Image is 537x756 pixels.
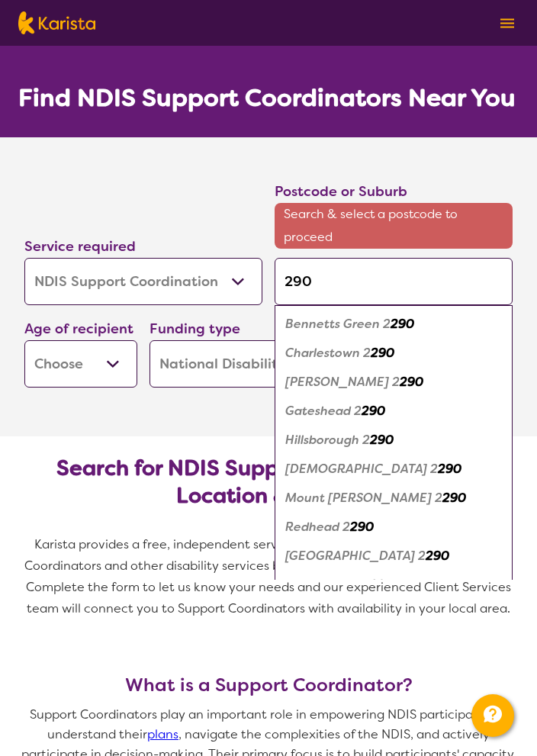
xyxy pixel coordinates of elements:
div: Bennetts Green 2290 [282,310,505,339]
em: Bennetts Green 2 [285,316,391,332]
em: Gateshead 2 [285,403,362,419]
em: [GEOGRAPHIC_DATA] 2 [285,548,426,564]
div: Whitebridge 2290 [282,571,505,600]
div: Mount Hutton 2290 [282,484,505,513]
em: Whitebridge 2 [285,577,370,593]
div: Hillsborough 2290 [282,426,505,455]
em: 290 [438,461,461,477]
em: 290 [362,403,385,419]
em: 290 [400,374,423,390]
em: Charlestown 2 [285,345,371,361]
span: Karista provides a free, independent service connecting you with NDIS Support Coordinators and ot... [24,536,516,616]
em: 290 [370,432,394,448]
em: 290 [391,316,414,332]
img: Karista logo [18,11,95,34]
em: [PERSON_NAME] 2 [285,374,400,390]
input: Type [275,258,513,305]
em: [DEMOGRAPHIC_DATA] 2 [285,461,438,477]
em: 290 [442,490,466,506]
div: Gateshead 2290 [282,397,505,426]
div: Tingira Heights 2290 [282,542,505,571]
label: Service required [24,237,136,256]
div: Redhead 2290 [282,513,505,542]
label: Funding type [150,320,240,338]
em: 290 [426,548,449,564]
a: plans [147,726,178,742]
div: Kahibah 2290 [282,455,505,484]
em: Hillsborough 2 [285,432,370,448]
h3: What is a Support Coordinator? [18,674,519,696]
div: Dudley 2290 [282,368,505,397]
div: Charlestown 2290 [282,339,505,368]
label: Age of recipient [24,320,133,338]
h1: Find NDIS Support Coordinators Near You [18,82,516,113]
em: 290 [371,345,394,361]
button: Channel Menu [471,694,514,737]
em: Redhead 2 [285,519,350,535]
h2: Search for NDIS Support Coordinators by Location & Needs [18,455,519,510]
label: Postcode or Suburb [275,182,407,201]
em: 290 [370,577,394,593]
em: 290 [350,519,374,535]
span: Search & select a postcode to proceed [275,203,513,249]
em: Mount [PERSON_NAME] 2 [285,490,442,506]
img: menu [500,18,514,28]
